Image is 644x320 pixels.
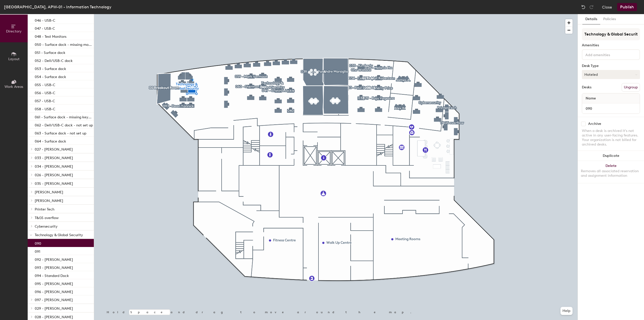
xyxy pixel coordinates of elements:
[35,164,73,169] span: 034 - [PERSON_NAME]
[582,43,640,47] div: Amenities
[35,81,55,87] p: 055 - USB-C
[35,114,93,119] p: 061 - Surface dock - missing keyboard
[35,33,66,39] p: 048 - Test Monitors
[35,130,86,135] p: 063 - Surface dock - not set up
[35,306,73,311] span: 029 - [PERSON_NAME]
[35,105,55,111] p: 058 - USB-C
[602,3,612,11] button: Close
[35,25,55,31] p: 047 - USB-C
[35,147,73,152] span: 027 - [PERSON_NAME]
[589,5,594,10] img: Redo
[584,51,630,57] input: Add amenities
[35,233,83,237] span: Technology & Global Security
[582,70,640,79] button: Hoteled
[35,73,66,79] p: 054 - Surface dock
[35,173,73,177] span: 026 - [PERSON_NAME]
[35,272,69,278] p: 094 - Standard Dock
[35,298,73,302] span: 097 - [PERSON_NAME]
[578,151,644,161] button: Duplicate
[8,57,20,61] span: Layout
[6,29,22,33] span: Directory
[35,280,73,286] p: 095 - [PERSON_NAME]
[35,182,73,186] span: 035 - [PERSON_NAME]
[4,4,111,10] div: [GEOGRAPHIC_DATA], APW-01 - Information Technology
[35,315,73,319] span: 028 - [PERSON_NAME]
[35,89,55,95] p: 056 - USB-C
[5,85,23,89] span: Work Areas
[35,240,41,246] p: 090
[582,129,640,147] div: When a desk is archived it's not active in any user-facing features. Your organization is not bil...
[588,122,601,126] div: Archive
[35,248,40,254] p: 091
[35,190,63,194] span: [PERSON_NAME]
[35,49,65,55] p: 051 - Surface dock
[581,5,586,10] img: Undo
[583,94,598,103] span: Name
[582,85,591,89] div: Desks
[582,64,640,68] div: Desk Type
[35,224,58,229] span: Cybersecurity
[35,41,93,47] p: 050 - Surface dock - missing mouse
[582,14,600,24] button: Details
[578,161,644,183] button: DeleteRemoves all associated reservation and assignment information
[35,199,63,203] span: [PERSON_NAME]
[622,83,640,92] button: Ungroup
[35,216,59,220] span: T&GS overflow
[35,256,73,262] p: 092 - [PERSON_NAME]
[581,169,641,178] div: Removes all associated reservation and assignment information
[35,288,73,294] p: 096 - [PERSON_NAME]
[617,3,637,11] button: Publish
[35,138,66,144] p: 064 - Surface dock
[35,122,93,127] p: 062 - Dell/USB-C dock - not set up
[600,14,619,24] button: Policies
[35,207,54,211] span: Printer Tech
[35,97,55,103] p: 057 - USB-C
[560,307,573,315] button: Help
[35,156,73,160] span: 033 - [PERSON_NAME]
[35,65,66,71] p: 053 - Surface dock
[35,264,73,270] p: 093 - [PERSON_NAME]
[35,17,55,23] p: 046 - USB-C
[583,105,639,112] input: Unnamed desk
[35,57,73,63] p: 052 - Dell/USB-C dock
